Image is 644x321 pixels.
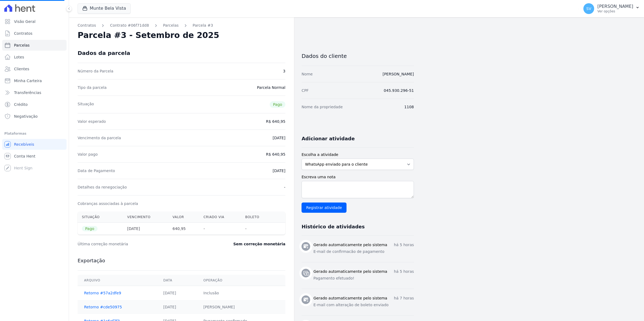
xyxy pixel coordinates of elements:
dt: Nome [302,71,313,77]
p: Pagamento efetuado! [313,275,414,281]
span: Minha Carteira [14,78,42,83]
a: Contrato #06f71dd8 [110,23,149,28]
p: há 7 horas [394,295,414,301]
td: Inclusão [197,286,285,300]
input: Registrar atividade [302,203,347,213]
dt: Número da Parcela [78,68,113,74]
dt: Data de Pagamento [78,168,115,173]
h3: Gerado automaticamente pelo sistema [313,242,387,248]
dd: R$ 640,95 [266,119,285,124]
dd: R$ 640,95 [266,152,285,157]
span: SV [586,7,591,11]
td: [DATE] [157,286,197,300]
dt: Valor esperado [78,119,106,124]
dd: [DATE] [273,168,285,173]
span: Crédito [14,102,28,107]
a: Parcelas [2,40,67,51]
span: Visão Geral [14,19,36,24]
label: Escolha a atividade [302,152,414,158]
th: [DATE] [123,223,168,235]
a: Crédito [2,99,67,110]
span: Pago [82,226,98,231]
span: Parcelas [14,43,30,48]
dd: Sem correção monetária [233,241,285,247]
a: Lotes [2,52,67,62]
dt: Situação [78,101,94,108]
th: Arquivo [78,275,157,286]
h3: Adicionar atividade [302,135,355,142]
dd: [DATE] [273,135,285,141]
a: Parcela #3 [193,23,213,28]
span: Recebíveis [14,142,34,147]
th: Criado via [199,212,241,223]
dd: 3 [283,68,285,74]
td: [DATE] [157,300,197,314]
p: [PERSON_NAME] [597,4,633,9]
dd: 1108 [404,104,414,110]
td: [PERSON_NAME] [197,300,285,314]
dt: Valor pago [78,152,98,157]
span: Contratos [14,31,32,36]
a: Retorno #57a2dfe9 [84,291,121,295]
dt: Tipo da parcela [78,85,107,90]
span: Clientes [14,66,29,72]
button: Munte Bela Vista [78,3,131,13]
a: Transferências [2,87,67,98]
a: Minha Carteira [2,75,67,86]
th: 640,95 [168,223,199,235]
a: Contratos [78,23,96,28]
button: SV [PERSON_NAME] Ver opções [579,1,644,16]
p: E-mail de confirmacão de pagamento [313,249,414,254]
dt: Nome da propriedade [302,104,343,110]
a: Parcelas [163,23,179,28]
a: Recebíveis [2,139,67,150]
a: Retorno #cde50975 [84,305,122,309]
p: há 5 horas [394,242,414,248]
span: Negativação [14,114,38,119]
label: Escreva uma nota [302,174,414,180]
th: Situação [78,212,123,223]
dd: Parcela Normal [257,85,285,90]
a: Negativação [2,111,67,122]
dt: Cobranças associadas à parcela [78,201,138,206]
p: Ver opções [597,9,633,13]
th: Boleto [241,212,273,223]
h3: Gerado automaticamente pelo sistema [313,295,387,301]
dt: Detalhes da renegociação [78,184,127,190]
nav: Breadcrumb [78,23,285,28]
th: Valor [168,212,199,223]
div: Plataformas [4,130,64,137]
div: Dados da parcela [78,50,130,56]
dt: Última correção monetária [78,241,200,247]
dd: - [284,184,285,190]
p: E-mail com alteração de boleto enviado [313,302,414,308]
span: Conta Hent [14,153,35,159]
a: [PERSON_NAME] [383,72,414,76]
p: há 5 horas [394,269,414,274]
h3: Exportação [78,257,285,264]
th: - [199,223,241,235]
dt: Vencimento da parcela [78,135,121,141]
h2: Parcela #3 - Setembro de 2025 [78,30,219,40]
span: Lotes [14,54,24,60]
th: Data [157,275,197,286]
h3: Gerado automaticamente pelo sistema [313,269,387,274]
span: Pago [270,101,285,108]
th: Operação [197,275,285,286]
a: Contratos [2,28,67,39]
h3: Dados do cliente [302,53,414,59]
span: Transferências [14,90,41,95]
h3: Histórico de atividades [302,224,365,230]
a: Conta Hent [2,151,67,162]
dd: 045.930.296-51 [384,88,414,93]
a: Visão Geral [2,16,67,27]
th: Vencimento [123,212,168,223]
a: Clientes [2,64,67,74]
dt: CPF [302,88,309,93]
th: - [241,223,273,235]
